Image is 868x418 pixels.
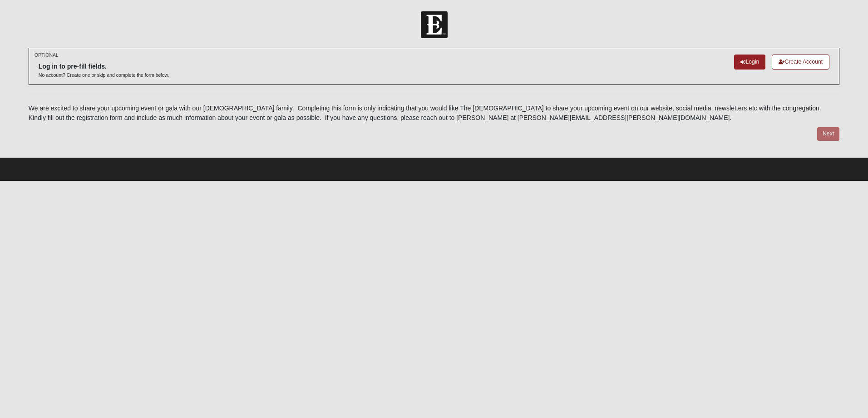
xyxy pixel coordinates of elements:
img: Church of Eleven22 Logo [421,11,448,38]
a: Create Account [772,55,829,70]
p: No account? Create one or skip and complete the form below. [39,72,169,79]
small: OPTIONAL [35,52,59,59]
p: We are excited to share your upcoming event or gala with our [DEMOGRAPHIC_DATA] family. Completin... [29,104,839,123]
a: Login [734,55,765,70]
h6: Log in to pre-fill fields. [39,63,169,70]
